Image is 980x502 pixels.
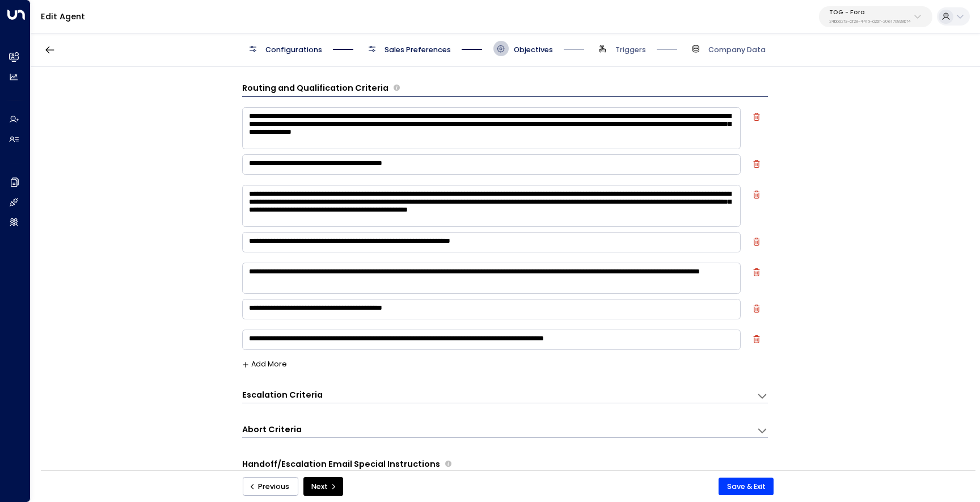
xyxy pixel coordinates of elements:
[242,82,388,95] h3: Routing and Qualification Criteria
[242,458,440,471] h3: Handoff/Escalation Email Special Instructions
[242,424,302,436] h3: Abort Criteria
[242,389,768,403] div: Escalation CriteriaDefine the scenarios in which the AI agent should escalate the conversation to...
[829,9,911,16] p: TOG - Fora
[445,458,451,471] span: Provide any specific instructions for the content of handoff or escalation emails. These notes gu...
[719,478,774,496] button: Save & Exit
[385,45,451,55] span: Sales Preferences
[394,82,400,95] span: Define the criteria the agent uses to determine whether a lead is qualified for further actions l...
[41,11,85,22] a: Edit Agent
[265,45,322,55] span: Configurations
[242,424,768,438] div: Abort CriteriaDefine the scenarios in which the AI agent should abort or terminate the conversati...
[514,45,553,55] span: Objectives
[819,6,932,27] button: TOG - Fora24bbb2f3-cf28-4415-a26f-20e170838bf4
[242,360,288,368] button: Add More
[829,19,911,24] p: 24bbb2f3-cf28-4415-a26f-20e170838bf4
[243,477,298,496] button: Previous
[615,45,646,55] span: Triggers
[303,477,343,496] button: Next
[708,45,766,55] span: Company Data
[242,389,323,401] h3: Escalation Criteria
